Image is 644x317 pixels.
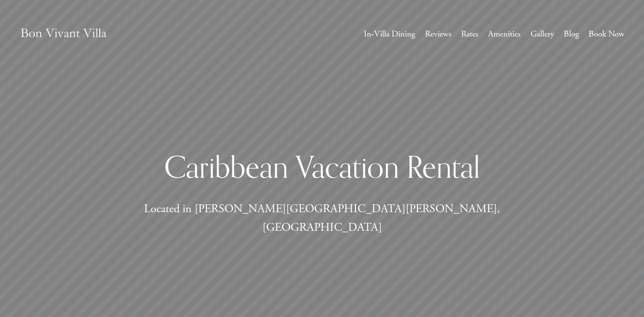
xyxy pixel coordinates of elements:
img: Caribbean Vacation Rental | Bon Vivant Villa [19,19,108,49]
a: Gallery [531,27,554,42]
a: Rates [461,27,478,42]
a: Blog [564,27,579,42]
h1: Caribbean Vacation Rental [96,148,548,186]
a: Amenities [488,27,521,42]
a: Book Now [589,27,625,42]
a: Reviews [425,27,452,42]
a: In-Villa Dining [364,27,415,42]
p: Located in [PERSON_NAME][GEOGRAPHIC_DATA][PERSON_NAME], [GEOGRAPHIC_DATA] [96,200,548,237]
